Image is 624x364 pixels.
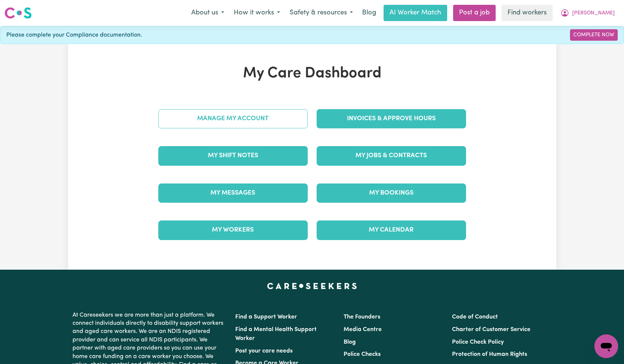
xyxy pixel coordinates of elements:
a: Manage My Account [158,109,308,128]
a: Code of Conduct [452,314,498,320]
h1: My Care Dashboard [154,65,470,82]
img: Careseekers logo [4,6,32,20]
a: Charter of Customer Service [452,327,530,333]
span: [PERSON_NAME] [572,9,615,17]
a: Careseekers home page [267,283,357,289]
a: My Workers [158,220,308,240]
a: Find workers [502,5,553,21]
a: Invoices & Approve Hours [317,109,466,128]
a: Find a Mental Health Support Worker [235,327,317,341]
button: About us [186,5,229,21]
a: Protection of Human Rights [452,351,527,357]
a: Police Checks [344,351,381,357]
a: Blog [358,5,381,21]
button: How it works [229,5,285,21]
a: AI Worker Match [384,5,447,21]
a: Media Centre [344,327,382,333]
a: My Calendar [317,220,466,240]
a: My Jobs & Contracts [317,146,466,165]
a: My Bookings [317,183,466,203]
iframe: Button to launch messaging window [594,334,618,358]
a: Careseekers logo [4,4,32,21]
a: Police Check Policy [452,339,504,345]
a: Find a Support Worker [235,314,297,320]
span: Please complete your Compliance documentation. [6,31,142,40]
a: Complete Now [570,29,618,41]
a: Post your care needs [235,348,293,354]
a: Post a job [453,5,496,21]
button: My Account [556,5,620,21]
a: The Founders [344,314,380,320]
button: Safety & resources [285,5,358,21]
a: My Shift Notes [158,146,308,165]
a: My Messages [158,183,308,203]
a: Blog [344,339,356,345]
